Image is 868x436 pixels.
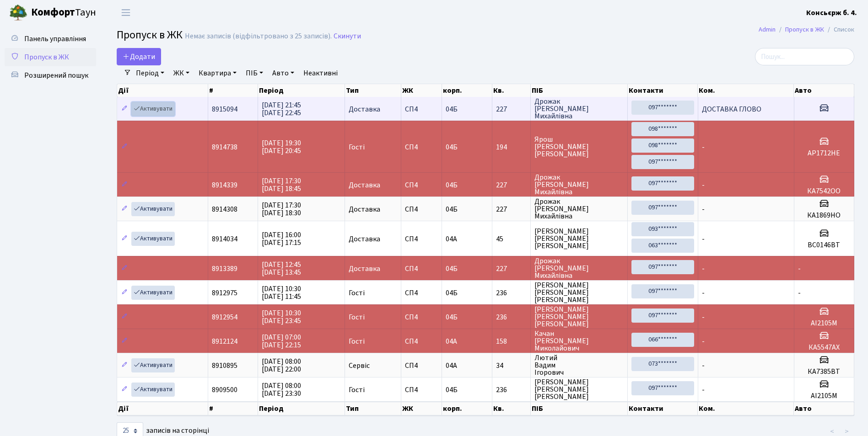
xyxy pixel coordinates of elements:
[759,25,776,34] a: Admin
[702,288,705,298] span: -
[212,385,237,395] span: 8909500
[798,288,801,298] span: -
[496,338,527,345] span: 158
[446,104,458,114] span: 04Б
[345,402,401,415] th: Тип
[262,381,301,399] span: [DATE] 08:00 [DATE] 23:30
[262,308,301,326] span: [DATE] 10:30 [DATE] 23:45
[262,332,301,350] span: [DATE] 07:00 [DATE] 22:15
[349,106,380,113] span: Доставка
[345,84,401,97] th: Тип
[534,354,624,376] span: Лютий Вадим Ігорович
[349,144,365,151] span: Гості
[628,84,698,97] th: Контакти
[262,100,301,118] span: [DATE] 21:45 [DATE] 22:45
[798,241,850,250] h5: ВС0146ВТ
[446,204,458,214] span: 04Б
[31,5,75,20] b: Комфорт
[349,314,365,321] span: Гості
[212,204,237,214] span: 8914308
[114,5,137,20] button: Переключити навігацію
[798,319,850,328] h5: АІ2105М
[534,174,624,196] span: Дрожак [PERSON_NAME] Михайлівна
[349,206,380,213] span: Доставка
[405,314,438,321] span: СП4
[446,180,458,190] span: 04Б
[132,65,168,81] a: Період
[496,265,527,272] span: 227
[702,361,705,371] span: -
[446,312,458,322] span: 04Б
[405,206,438,213] span: СП4
[534,257,624,279] span: Дрожак [PERSON_NAME] Михайлівна
[123,52,155,62] span: Додати
[269,65,298,81] a: Авто
[262,138,301,156] span: [DATE] 19:30 [DATE] 20:45
[24,52,69,62] span: Пропуск в ЖК
[24,70,88,80] span: Розширений пошук
[131,286,175,300] a: Активувати
[755,48,854,65] input: Пошук...
[405,289,438,297] span: СП4
[117,84,208,97] th: Дії
[702,204,705,214] span: -
[212,104,237,114] span: 8915094
[798,149,850,158] h5: АР1712НЕ
[794,84,854,97] th: Авто
[496,235,527,243] span: 45
[702,336,705,346] span: -
[405,181,438,189] span: СП4
[442,84,492,97] th: корп.
[798,211,850,220] h5: КА1869НО
[131,102,175,116] a: Активувати
[794,402,854,415] th: Авто
[798,343,850,352] h5: КА5547АХ
[534,136,624,158] span: Ярош [PERSON_NAME] [PERSON_NAME]
[492,402,531,415] th: Кв.
[117,48,161,65] a: Додати
[262,230,301,248] span: [DATE] 16:00 [DATE] 17:15
[534,330,624,352] span: Качан [PERSON_NAME] Миколайович
[702,104,761,114] span: ДОСТАВКА ГЛОВО
[496,386,527,393] span: 236
[405,235,438,243] span: СП4
[262,356,301,374] span: [DATE] 08:00 [DATE] 22:00
[446,385,458,395] span: 04Б
[185,32,332,41] div: Немає записів (відфільтровано з 25 записів).
[349,338,365,345] span: Гості
[405,386,438,393] span: СП4
[401,84,442,97] th: ЖК
[798,187,850,196] h5: КА7542ОО
[242,65,267,81] a: ПІБ
[262,200,301,218] span: [DATE] 17:30 [DATE] 18:30
[531,402,628,415] th: ПІБ
[212,336,237,346] span: 8912124
[262,284,301,302] span: [DATE] 10:30 [DATE] 11:45
[698,84,794,97] th: Ком.
[195,65,240,81] a: Квартира
[534,306,624,328] span: [PERSON_NAME] [PERSON_NAME] [PERSON_NAME]
[785,25,824,34] a: Пропуск в ЖК
[349,386,365,393] span: Гості
[446,142,458,152] span: 04Б
[446,234,457,244] span: 04А
[212,312,237,322] span: 8912954
[446,361,457,371] span: 04А
[401,402,442,415] th: ЖК
[212,361,237,371] span: 8910895
[442,402,492,415] th: корп.
[262,260,301,277] span: [DATE] 12:45 [DATE] 13:45
[258,84,345,97] th: Період
[334,32,361,41] a: Скинути
[496,181,527,189] span: 227
[405,144,438,151] span: СП4
[702,264,705,274] span: -
[534,378,624,400] span: [PERSON_NAME] [PERSON_NAME] [PERSON_NAME]
[131,232,175,246] a: Активувати
[702,142,705,152] span: -
[824,25,854,35] li: Список
[131,202,175,216] a: Активувати
[531,84,628,97] th: ПІБ
[405,338,438,345] span: СП4
[349,181,380,189] span: Доставка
